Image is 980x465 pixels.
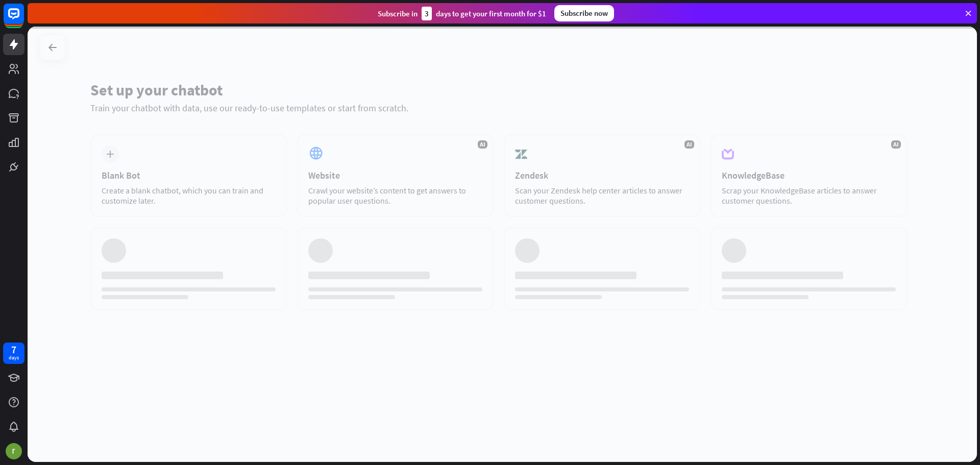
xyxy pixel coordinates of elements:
[9,354,19,361] div: days
[11,345,16,354] div: 7
[378,7,546,20] div: Subscribe in days to get your first month for $1
[554,5,614,21] div: Subscribe now
[422,7,432,20] div: 3
[3,342,24,364] a: 7 days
